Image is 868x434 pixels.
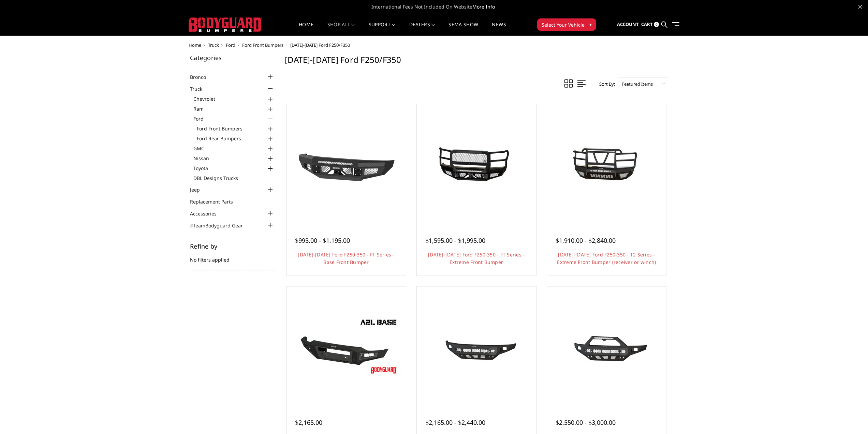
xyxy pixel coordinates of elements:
span: Cart [641,21,653,27]
a: [DATE]-[DATE] Ford F250-350 - FT Series - Base Front Bumper [298,251,394,265]
a: News [492,22,506,36]
a: [DATE]-[DATE] Ford F250-350 - T2 Series - Extreme Front Bumper (receiver or winch) [557,251,656,265]
span: $1,910.00 - $2,840.00 [556,236,616,244]
a: Truck [208,42,219,48]
a: 2017-2022 Ford F250-350 - FT Series - Base Front Bumper [288,106,404,222]
a: 2017-2022 Ford F250-350 - T2 Series - Extreme Front Bumper (receiver or winch) 2017-2022 Ford F25... [549,106,665,222]
a: Support [369,22,396,36]
a: Ford [193,115,275,122]
span: $995.00 - $1,195.00 [295,236,350,244]
a: Ford Front Bumpers [242,42,283,48]
a: Dealers [409,22,435,36]
label: Sort By: [595,79,615,89]
a: shop all [327,22,355,36]
span: ▾ [589,21,592,28]
img: BODYGUARD BUMPERS [189,17,262,32]
h5: Categories [190,55,275,61]
a: Ford Rear Bumpers [197,135,275,142]
a: Bronco [190,73,215,81]
a: GMC [193,145,275,152]
span: $1,595.00 - $1,995.00 [425,236,485,244]
span: $2,550.00 - $3,000.00 [556,418,616,426]
a: Cart 0 [641,15,659,34]
button: Select Your Vehicle [537,18,596,31]
a: Ram [193,105,275,112]
a: Home [189,42,201,48]
a: 2017-2022 Ford F250-350 - FT Series - Extreme Front Bumper 2017-2022 Ford F250-350 - FT Series - ... [418,106,534,222]
a: Account [617,15,639,34]
a: [DATE]-[DATE] Ford F250-350 - FT Series - Extreme Front Bumper [428,251,525,265]
a: Chevrolet [193,95,275,102]
h5: Refine by [190,243,275,249]
span: $2,165.00 - $2,440.00 [425,418,485,426]
a: Ford [226,42,235,48]
a: Truck [190,85,211,93]
img: 2017-2022 Ford F250-350 - FT Series - Base Front Bumper [292,133,401,195]
span: Account [617,21,639,27]
h1: [DATE]-[DATE] Ford F250/F350 [285,55,668,70]
span: $2,165.00 [295,418,322,426]
a: More Info [472,3,495,10]
a: Toyota [193,165,275,172]
a: 2017-2022 Ford F250-350 - Freedom Series - Sport Front Bumper (non-winch) 2017-2022 Ford F250-350... [549,288,665,404]
div: No filters applied [190,243,275,270]
a: Ford Front Bumpers [197,125,275,132]
span: [DATE]-[DATE] Ford F250/F350 [290,42,350,48]
a: 2017-2022 Ford F250-350 - Freedom Series - Base Front Bumper (non-winch) 2017-2022 Ford F250-350 ... [418,288,534,404]
a: Nissan [193,155,275,162]
a: Jeep [190,186,208,193]
span: 0 [654,22,659,27]
a: Home [299,22,313,36]
a: #TeamBodyguard Gear [190,222,251,229]
a: Accessories [190,210,225,217]
a: DBL Designs Trucks [193,174,275,182]
a: A2L Series - Base Front Bumper (Non Winch) A2L Series - Base Front Bumper (Non Winch) [288,288,404,404]
span: Select Your Vehicle [542,21,585,28]
a: SEMA Show [448,22,478,36]
a: Replacement Parts [190,198,241,205]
